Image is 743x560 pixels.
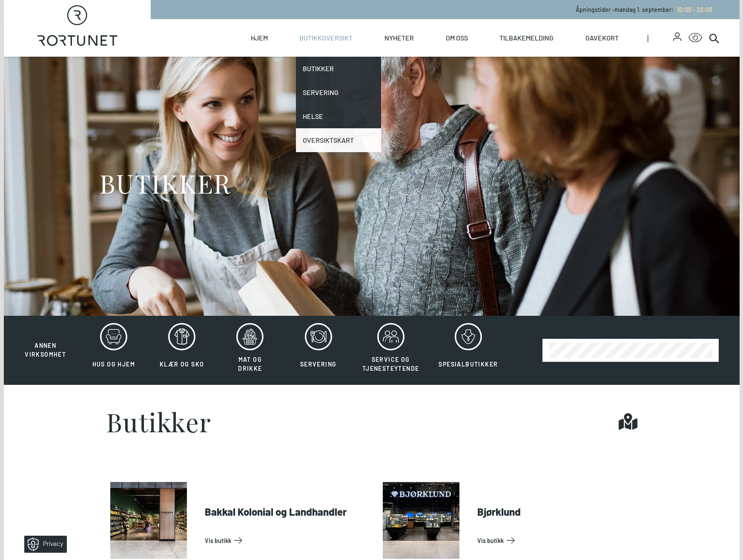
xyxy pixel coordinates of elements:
[296,57,381,81] a: Butikker
[300,361,337,368] span: Servering
[251,19,268,57] a: Hjem
[576,5,712,14] p: Åpningstider - mandag 1. september :
[677,6,712,13] span: 10:00 - 20:00
[688,31,702,45] button: Open Accessibility Menu
[296,128,381,152] a: Oversiktskart
[439,361,498,368] span: Spesialbutikker
[12,323,79,359] button: Annen virksomhet
[9,533,78,556] iframe: Manage Preferences
[585,19,619,57] a: Gavekort
[674,6,712,13] a: 10:00 - 20:00
[296,104,381,128] a: Helse
[205,534,361,547] a: Vis Butikk: Bakkal Kolonial og Landhandler
[160,361,204,368] span: Klær og sko
[149,323,215,378] button: Klær og sko
[299,19,353,57] a: Butikkoversikt
[499,19,554,57] a: Tilbakemelding
[238,356,262,372] span: Mat og drikke
[446,19,468,57] a: Om oss
[285,323,352,378] button: Servering
[217,323,283,378] button: Mat og drikke
[106,409,212,434] h1: Butikker
[353,323,428,378] button: Service og tjenesteytende
[477,534,634,547] a: Vis Butikk: Bjørklund
[647,19,674,57] span: |
[362,356,419,372] span: Service og tjenesteytende
[430,323,507,378] button: Spesialbutikker
[92,361,135,368] span: Hus og hjem
[384,19,414,57] a: Nyheter
[296,81,381,104] a: Servering
[99,167,231,199] h1: BUTIKKER
[25,342,66,358] span: Annen virksomhet
[80,323,147,378] button: Hus og hjem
